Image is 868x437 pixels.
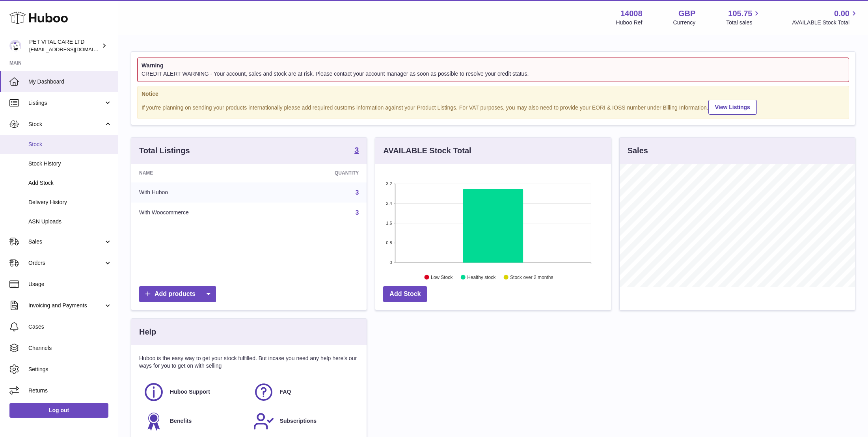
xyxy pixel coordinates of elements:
a: 3 [355,189,359,196]
strong: 3 [354,146,359,154]
a: 3 [355,209,359,216]
h3: Total Listings [139,145,190,156]
div: PET VITAL CARE LTD [29,38,100,53]
h3: AVAILABLE Stock Total [383,145,471,156]
th: Name [131,164,278,182]
text: 0 [390,260,392,265]
h3: Help [139,327,156,337]
div: CREDIT ALERT WARNING - Your account, sales and stock are at risk. Please contact your account man... [142,70,845,78]
span: [EMAIL_ADDRESS][DOMAIN_NAME] [29,46,116,52]
div: Huboo Ref [616,19,643,26]
a: Log out [9,403,108,417]
text: 1.6 [386,221,392,226]
span: Huboo Support [170,388,210,396]
span: Invoicing and Payments [28,302,104,309]
span: Add Stock [28,179,112,187]
span: FAQ [280,388,291,396]
span: Orders [28,259,104,267]
span: My Dashboard [28,78,112,86]
th: Quantity [278,164,367,182]
text: Healthy stock [467,275,496,280]
text: Low Stock [431,275,453,280]
a: Add Stock [383,286,427,302]
span: Channels [28,344,112,352]
strong: GBP [678,8,695,19]
span: Returns [28,387,112,394]
strong: 14008 [620,8,643,19]
span: Stock [28,141,112,148]
a: FAQ [253,381,355,403]
span: Subscriptions [280,417,317,425]
a: 0.00 AVAILABLE Stock Total [792,8,859,26]
td: With Woocommerce [131,203,278,223]
span: ASN Uploads [28,218,112,225]
div: If you're planning on sending your products internationally please add required customs informati... [142,99,845,115]
a: Benefits [143,411,245,432]
span: Cases [28,323,112,331]
span: Sales [28,238,104,245]
span: AVAILABLE Stock Total [792,19,859,26]
a: Huboo Support [143,381,245,403]
span: Total sales [726,19,761,26]
span: Settings [28,366,112,373]
p: Huboo is the easy way to get your stock fulfilled. But incase you need any help here's our ways f... [139,355,359,370]
text: 3.2 [386,182,392,186]
a: Add products [139,286,216,302]
span: Listings [28,99,104,107]
a: 3 [354,146,359,156]
text: 2.4 [386,201,392,206]
span: Delivery History [28,199,112,206]
text: 0.8 [386,241,392,245]
text: Stock over 2 months [510,275,553,280]
span: Stock [28,121,104,128]
a: Subscriptions [253,411,355,432]
strong: Warning [142,62,845,69]
h3: Sales [628,145,648,156]
span: Usage [28,281,112,288]
span: Stock History [28,160,112,167]
a: View Listings [708,100,757,115]
td: With Huboo [131,182,278,203]
span: Benefits [170,417,192,425]
a: 105.75 Total sales [726,8,761,26]
span: 105.75 [728,8,752,19]
span: 0.00 [834,8,849,19]
strong: Notice [142,90,845,98]
img: petvitalcare@gmail.com [9,40,21,52]
div: Currency [673,19,696,26]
